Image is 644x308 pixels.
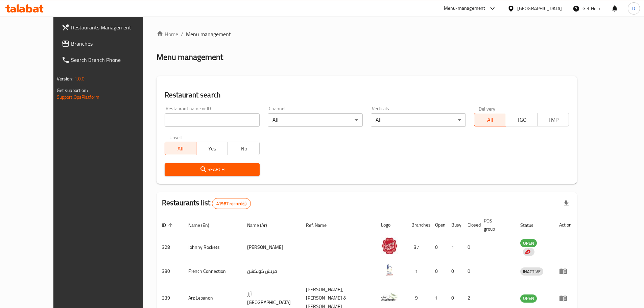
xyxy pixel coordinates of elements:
nav: breadcrumb [157,30,577,38]
img: Arz Lebanon [381,288,398,305]
span: Name (En) [188,221,218,229]
span: Yes [199,144,225,153]
div: Menu [559,294,572,302]
img: delivery hero logo [524,249,530,255]
th: Action [554,215,577,235]
span: Get support on: [57,86,88,95]
div: INACTIVE [520,267,543,276]
li: / [181,30,183,38]
button: No [228,142,259,155]
td: French Connection [183,259,242,283]
td: 0 [462,259,478,283]
th: Branches [406,215,430,235]
span: Ref. Name [306,221,335,229]
button: All [474,113,506,126]
td: 0 [430,259,446,283]
img: French Connection [381,261,398,278]
td: 1 [446,235,462,259]
td: 0 [446,259,462,283]
div: All [371,113,466,127]
td: 37 [406,235,430,259]
h2: Restaurant search [165,90,569,100]
div: [GEOGRAPHIC_DATA] [517,5,562,12]
h2: Menu management [157,52,223,63]
span: Restaurants Management [71,23,156,31]
div: Indicates that the vendor menu management has been moved to DH Catalog service [523,248,534,256]
button: Yes [196,142,228,155]
span: D [632,5,635,12]
div: Export file [558,195,574,212]
span: Search [170,165,254,174]
td: 0 [462,235,478,259]
div: Menu-management [444,4,485,13]
button: TMP [537,113,569,126]
span: 41987 record(s) [212,200,251,207]
th: Logo [376,215,406,235]
button: All [165,142,196,155]
h2: Restaurants list [162,198,251,209]
td: Johnny Rockets [183,235,242,259]
th: Open [430,215,446,235]
td: 1 [406,259,430,283]
span: Version: [57,74,73,83]
span: 1.0.0 [74,74,85,83]
span: TGO [509,115,535,125]
div: All [268,113,363,127]
img: Johnny Rockets [381,237,398,254]
span: ID [162,221,175,229]
span: POS group [484,217,507,233]
th: Busy [446,215,462,235]
span: Branches [71,40,156,48]
div: Total records count [212,198,251,209]
a: Home [157,30,178,38]
a: Search Branch Phone [56,52,161,68]
span: Name (Ar) [247,221,276,229]
a: Restaurants Management [56,19,161,35]
td: 0 [430,235,446,259]
a: Branches [56,35,161,52]
a: Support.OpsPlatform [57,93,100,101]
th: Closed [462,215,478,235]
span: INACTIVE [520,268,543,276]
button: TGO [506,113,538,126]
span: No [231,144,257,153]
span: OPEN [520,239,537,247]
label: Upsell [169,135,182,140]
span: Search Branch Phone [71,56,156,64]
div: Menu [559,267,572,275]
span: TMP [540,115,566,125]
button: Search [165,163,260,176]
td: فرنش كونكشن [242,259,301,283]
input: Search for restaurant name or ID.. [165,113,260,127]
td: 328 [157,235,183,259]
label: Delivery [479,106,496,111]
span: Status [520,221,542,229]
span: Menu management [186,30,231,38]
span: All [168,144,194,153]
span: OPEN [520,294,537,302]
span: All [477,115,503,125]
td: [PERSON_NAME] [242,235,301,259]
td: 330 [157,259,183,283]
